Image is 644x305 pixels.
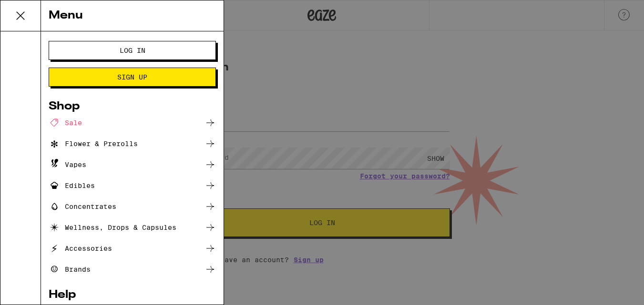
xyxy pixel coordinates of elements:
[49,243,216,254] a: Accessories
[49,180,95,191] div: Edibles
[49,222,176,233] div: Wellness, Drops & Capsules
[49,68,216,87] button: Sign Up
[41,0,224,31] div: Menu
[49,159,86,170] div: Vapes
[120,47,145,54] span: Log In
[49,159,216,170] a: Vapes
[117,74,147,80] span: Sign Up
[49,201,116,212] div: Concentrates
[49,289,216,301] a: Help
[49,138,216,149] a: Flower & Prerolls
[49,180,216,191] a: Edibles
[49,138,138,149] div: Flower & Prerolls
[49,222,216,233] a: Wellness, Drops & Capsules
[49,243,112,254] div: Accessories
[49,264,91,275] div: Brands
[49,41,216,60] button: Log In
[49,264,216,275] a: Brands
[49,101,216,112] a: Shop
[49,201,216,212] a: Concentrates
[49,117,216,128] a: Sale
[49,117,82,128] div: Sale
